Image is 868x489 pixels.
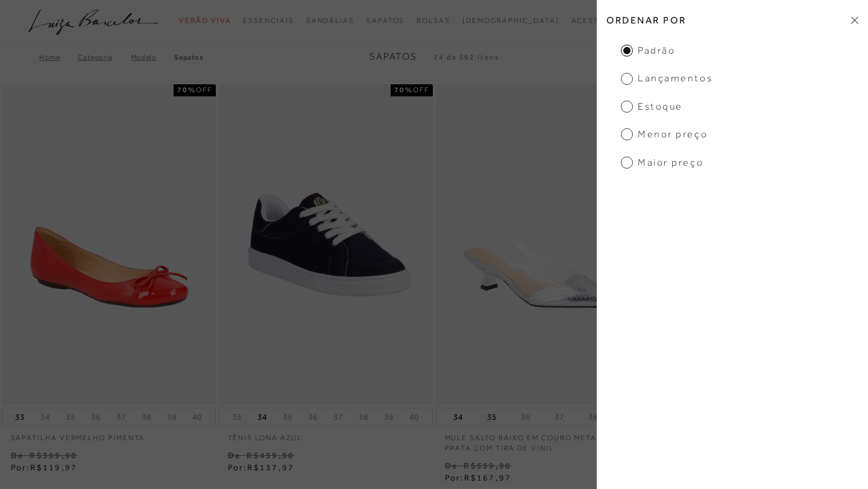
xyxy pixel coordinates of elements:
[247,450,294,460] small: R$459,90
[621,100,683,113] span: Estoque
[11,408,28,425] button: 33
[380,411,397,423] button: 39
[220,86,432,403] img: Tênis lona azul
[220,86,432,403] a: Tênis lona azul Tênis lona azul
[436,426,650,453] a: MULE SALTO BAIXO EM COURO METALIZADO PRATA COM TIRA DE VINIL
[254,408,271,425] button: 34
[621,44,675,57] span: Padrão
[78,53,130,61] a: Categoria
[483,408,500,425] button: 35
[621,128,708,141] span: Menor preço
[179,10,231,32] a: categoryNavScreenReaderText
[464,461,511,470] small: R$559,90
[228,463,295,472] span: Por:
[87,411,104,423] button: 36
[219,426,433,443] a: Tênis lona azul
[138,411,155,423] button: 38
[597,6,868,34] h2: Ordenar por
[621,72,712,85] span: Lançamentos
[437,86,649,403] img: MULE SALTO BAIXO EM COURO METALIZADO PRATA COM TIRA DE VINIL
[330,411,347,423] button: 37
[3,86,215,403] img: Sapatilha vermelho pimenta
[304,411,321,423] button: 36
[370,51,417,62] span: Sapatos
[30,463,77,472] span: R$119,97
[189,411,206,423] button: 40
[445,461,458,470] small: De
[571,16,626,25] span: Acessórios
[366,10,404,32] a: categoryNavScreenReaderText
[174,53,203,61] a: Sapatos
[279,411,296,423] button: 35
[243,10,294,32] a: categoryNavScreenReaderText
[37,411,54,423] button: 34
[417,16,450,25] span: Bolsas
[247,463,294,472] span: R$137,97
[406,411,423,423] button: 40
[551,411,568,423] button: 37
[355,411,372,423] button: 38
[433,53,500,61] span: 24 de 592 itens
[462,10,559,32] a: noSubCategoriesText
[445,473,512,482] span: Por:
[2,426,216,443] a: Sapatilha vermelho pimenta
[462,16,559,25] span: [DEMOGRAPHIC_DATA]
[163,411,180,423] button: 39
[366,16,404,25] span: Sapatos
[243,16,294,25] span: Essenciais
[11,463,78,472] span: Por:
[3,86,215,403] a: Sapatilha vermelho pimenta Sapatilha vermelho pimenta
[196,86,212,94] span: OFF
[30,450,77,460] small: R$399,90
[179,16,231,25] span: Verão Viva
[228,450,241,460] small: De
[437,86,649,403] a: MULE SALTO BAIXO EM COURO METALIZADO PRATA COM TIRA DE VINIL MULE SALTO BAIXO EM COURO METALIZADO...
[464,473,511,482] span: R$167,97
[228,411,245,423] button: 33
[62,411,79,423] button: 35
[417,10,450,32] a: categoryNavScreenReaderText
[113,411,130,423] button: 37
[450,408,467,425] button: 34
[131,53,175,61] a: Modelo
[413,86,429,94] span: OFF
[39,53,78,61] a: Home
[177,86,196,94] strong: 70%
[306,10,354,32] a: categoryNavScreenReaderText
[585,411,602,423] button: 38
[306,16,354,25] span: Sandálias
[571,10,626,32] a: categoryNavScreenReaderText
[11,450,24,460] small: De
[621,156,703,169] span: Maior preço
[394,86,413,94] strong: 70%
[517,411,534,423] button: 36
